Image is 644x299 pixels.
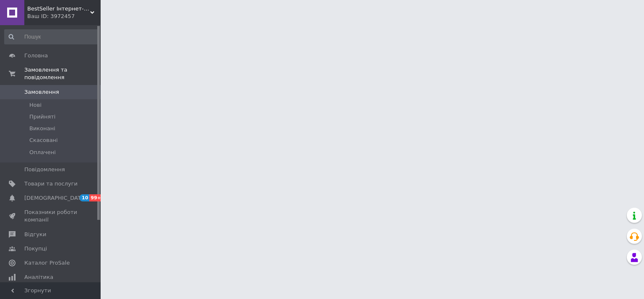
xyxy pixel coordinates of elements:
[24,66,101,81] span: Замовлення та повідомлення
[29,101,42,109] span: Нові
[4,29,99,44] input: Пошук
[24,209,78,224] span: Показники роботи компанії
[80,194,89,201] span: 10
[24,194,86,202] span: [DEMOGRAPHIC_DATA]
[29,149,56,156] span: Оплачені
[24,273,53,281] span: Аналітика
[29,113,55,121] span: Прийняті
[24,166,65,173] span: Повідомлення
[27,13,101,20] div: Ваш ID: 3972457
[24,259,70,267] span: Каталог ProSale
[29,137,58,144] span: Скасовані
[29,125,55,132] span: Виконані
[24,180,78,188] span: Товари та послуги
[27,5,90,13] span: BestSeller Інтернет-магазин
[24,245,47,253] span: Покупці
[24,88,59,96] span: Замовлення
[89,194,103,201] span: 99+
[24,52,48,59] span: Головна
[24,231,46,238] span: Відгуки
